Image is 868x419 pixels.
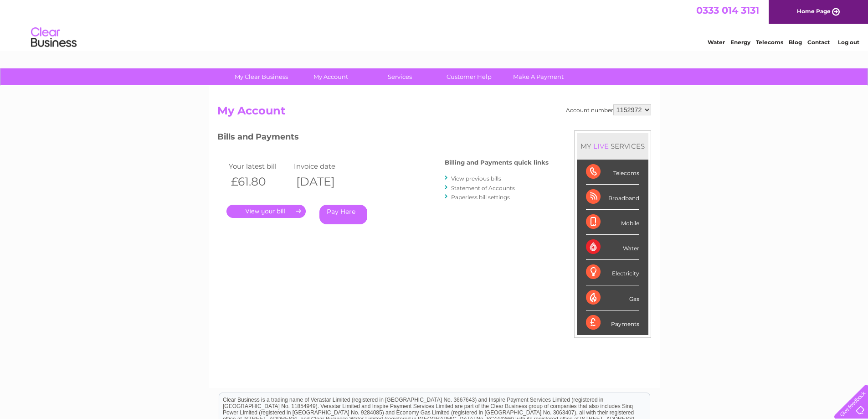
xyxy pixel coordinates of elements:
[226,160,292,172] td: Your latest bill
[807,39,830,46] a: Contact
[431,68,507,85] a: Customer Help
[708,39,725,46] a: Water
[224,68,299,85] a: My Clear Business
[586,235,639,260] div: Water
[586,210,639,235] div: Mobile
[451,175,501,182] a: View previous bills
[292,160,357,172] td: Invoice date
[756,39,783,46] a: Telecoms
[219,5,650,44] div: Clear Business is a trading name of Verastar Limited (registered in [GEOGRAPHIC_DATA] No. 3667643...
[319,205,367,224] a: Pay Here
[586,260,639,285] div: Electricity
[451,185,515,191] a: Statement of Accounts
[293,68,368,85] a: My Account
[586,285,639,310] div: Gas
[362,68,437,85] a: Services
[566,104,651,115] div: Account number
[217,130,549,146] h3: Bills and Payments
[586,160,639,185] div: Telecoms
[730,39,750,46] a: Energy
[451,194,510,201] a: Paperless bill settings
[226,205,306,218] a: .
[501,68,576,85] a: Make A Payment
[586,185,639,210] div: Broadband
[696,5,759,16] a: 0333 014 3131
[577,133,648,159] div: MY SERVICES
[31,24,77,52] img: logo.png
[838,39,859,46] a: Log out
[292,172,357,191] th: [DATE]
[445,159,549,166] h4: Billing and Payments quick links
[591,142,611,150] div: LIVE
[226,172,292,191] th: £61.80
[586,310,639,335] div: Payments
[217,104,651,122] h2: My Account
[789,39,802,46] a: Blog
